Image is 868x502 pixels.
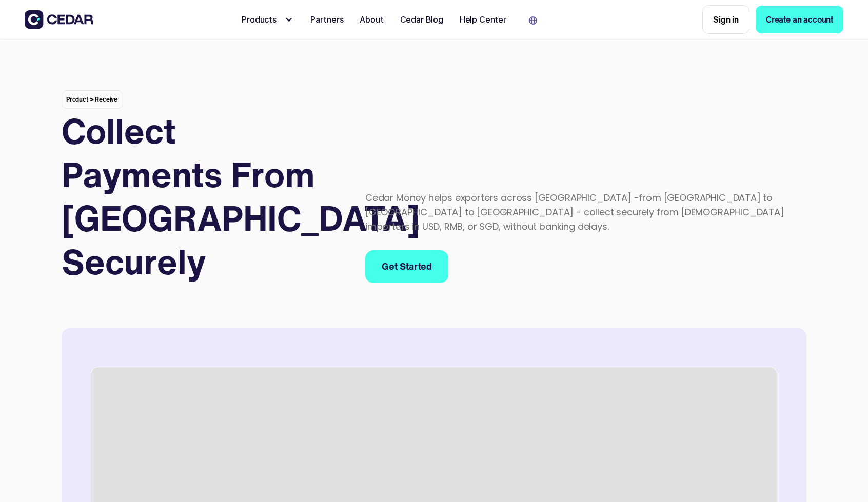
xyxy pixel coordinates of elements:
a: Partners [306,8,348,31]
a: Help Center [456,8,510,31]
div: Partners [310,13,344,26]
a: Get Started [365,250,448,283]
strong: Collect Payments From [GEOGRAPHIC_DATA] Securely [62,105,420,287]
div: Product > Receive [62,90,123,109]
div: Help Center [460,13,506,26]
a: Create an account [756,6,843,33]
a: About [356,8,387,31]
div: Products [242,13,282,26]
div: Cedar Money helps exporters across [GEOGRAPHIC_DATA] -from [GEOGRAPHIC_DATA] to [GEOGRAPHIC_DATA]... [365,191,806,234]
a: Cedar Blog [396,8,447,31]
div: Cedar Blog [400,13,443,26]
div: Sign in [713,13,739,26]
div: About [360,13,383,26]
a: Sign in [702,5,749,34]
img: world icon [529,16,537,25]
div: Products [238,9,298,30]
